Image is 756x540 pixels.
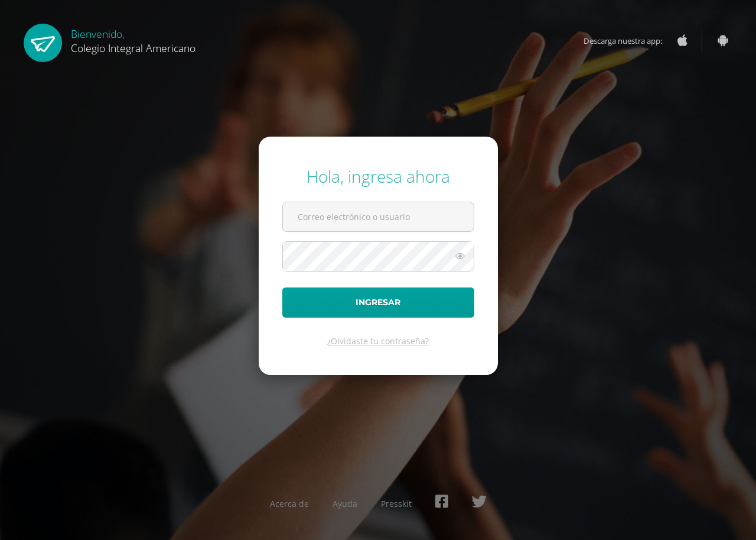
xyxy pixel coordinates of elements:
[71,24,195,55] div: Bienvenido,
[71,41,195,55] span: Colegio Integral Americano
[282,165,474,187] div: Hola, ingresa ahora
[327,335,429,347] a: ¿Olvidaste tu contraseña?
[283,202,474,231] input: Correo electrónico o usuario
[381,498,412,509] a: Presskit
[584,30,674,52] span: Descarga nuestra app:
[282,287,474,318] button: Ingresar
[333,498,357,509] a: Ayuda
[270,498,309,509] a: Acerca de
